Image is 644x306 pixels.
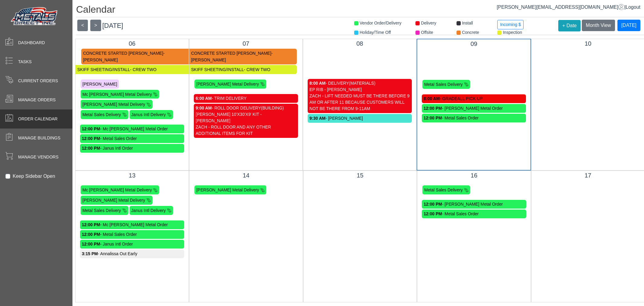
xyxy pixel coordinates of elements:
[82,82,117,86] span: [PERSON_NAME]
[421,21,436,25] span: Delivery
[82,102,145,107] span: [PERSON_NAME] Metal Delivery
[424,211,442,216] strong: 12:00 PM
[82,251,182,257] div: - Annalissa Out Early
[196,105,296,111] div: - ROLL DOOR DELIVERY
[503,30,522,35] span: Inspection
[83,51,165,62] span: - [PERSON_NAME]
[82,232,100,237] strong: 12:00 PM
[309,86,410,93] div: EP RIB - [PERSON_NAME]
[131,208,166,213] span: Janus Intl Delivery
[191,51,271,56] span: CONCRETE STARTED [PERSON_NAME]
[424,202,442,207] strong: 12:00 PM
[82,241,182,247] div: - Janus Intl Order
[424,116,442,120] strong: 12:00 PM
[536,171,640,180] div: 17
[536,39,640,48] div: 10
[77,67,130,72] span: SKIFF SHEETING/INSTALL
[424,201,524,207] div: - [PERSON_NAME] Metal Order
[194,171,298,180] div: 14
[82,146,100,151] strong: 12:00 PM
[196,96,212,101] strong: 6:00 AM
[497,4,640,11] div: |
[422,171,526,180] div: 16
[617,20,640,31] button: [DATE]
[462,30,479,35] span: Concrete
[77,20,88,31] button: <
[18,116,58,122] span: Order Calendar
[80,171,184,180] div: 13
[582,20,615,31] button: Month View
[9,5,60,28] img: Metals Direct Inc Logo
[424,211,524,217] div: - Metal Sales Order
[194,39,298,48] div: 07
[82,187,152,192] span: Mc [PERSON_NAME] Metal Delivery
[497,5,624,10] a: [PERSON_NAME][EMAIL_ADDRESS][DOMAIN_NAME]
[82,198,145,203] span: [PERSON_NAME] Metal Delivery
[244,67,271,72] span: - CREW TWO
[82,112,121,117] span: Metal Sales Delivery
[424,96,440,101] strong: 8:00 AM
[558,20,581,31] button: + Date
[82,126,100,131] strong: 12:00 PM
[76,4,644,17] h1: Calendar
[191,67,244,72] span: SKIFF SHEETING/INSTALL
[309,115,410,122] div: - [PERSON_NAME]
[82,208,121,213] span: Metal Sales Delivery
[82,126,182,132] div: - Mc [PERSON_NAME] Metal Order
[18,97,56,103] span: Manage Orders
[309,93,410,112] div: ZACH - LIFT NEEDED MUST BE THERE BEFORE 9 AM OR AFTER 11 BECAUSE CUSTOMERS WILL NOT BE THERE FROM...
[497,20,523,29] button: Incoming $
[261,106,284,110] span: (BUILDING)
[196,82,259,86] span: [PERSON_NAME] Metal Delivery
[309,81,325,86] strong: 8:00 AM
[424,96,524,102] div: - GRADEALL PICK UP
[196,95,296,102] div: - TRIM DELIVERY
[82,242,100,246] strong: 12:00 PM
[196,106,212,110] strong: 9:00 AM
[462,21,473,25] span: Install
[130,67,157,72] span: - CREW TWO
[308,39,412,48] div: 08
[422,39,526,48] div: 09
[18,78,58,84] span: Current Orders
[82,145,182,151] div: - Janus Intl Order
[82,231,182,238] div: - Metal Sales Order
[360,30,391,35] span: Holiday/Time Off
[308,171,412,180] div: 15
[424,187,463,192] span: Metal Sales Delivery
[82,135,182,142] div: - Metal Sales Order
[82,222,100,227] strong: 12:00 PM
[82,251,98,256] strong: 3:15 PM
[83,51,163,56] span: CONCRETE STARTED [PERSON_NAME]
[18,40,45,46] span: Dashboard
[424,82,463,87] span: Metal Sales Delivery
[196,111,296,124] div: [PERSON_NAME] 10'X30'X9' KIT - [PERSON_NAME]
[18,135,60,141] span: Manage Buildings
[82,222,182,228] div: - Mc [PERSON_NAME] Metal Order
[196,124,296,137] div: ZACH - ROLL DOOR AND ANY OTHER ADDITIONAL ITEMS FOR KIT
[82,92,152,96] span: Mc [PERSON_NAME] Metal Delivery
[13,173,55,180] label: Keep Sidebar Open
[102,22,123,29] span: [DATE]
[424,115,524,121] div: - Metal Sales Order
[90,20,101,31] button: >
[80,39,184,48] div: 06
[191,51,273,62] span: - [PERSON_NAME]
[82,136,100,141] strong: 12:00 PM
[626,5,640,10] span: Logout
[360,21,402,25] span: Vendor Order/Delivery
[349,81,376,86] span: (MATERIALS)
[18,59,32,65] span: Tasks
[586,23,611,28] span: Month View
[309,116,325,121] strong: 9:30 AM
[131,112,166,117] span: Janus Intl Delivery
[309,80,410,86] div: - DELIVERY
[424,106,442,111] strong: 12:00 PM
[424,105,524,112] div: - [PERSON_NAME] Metal Order
[196,187,259,192] span: [PERSON_NAME] Metal Delivery
[421,30,433,35] span: Offsite
[18,154,59,160] span: Manage Vendors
